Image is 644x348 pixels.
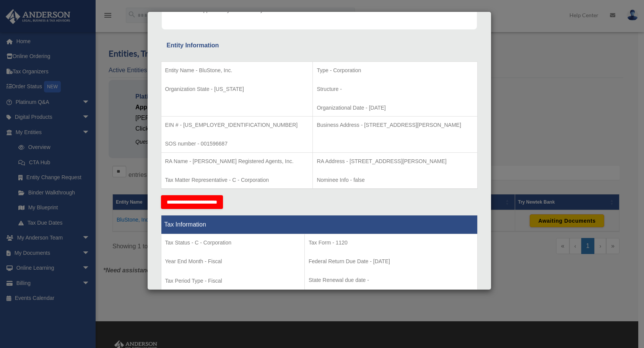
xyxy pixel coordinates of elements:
[165,66,309,75] p: Entity Name - BluStone, Inc.
[165,257,301,266] p: Year End Month - Fiscal
[317,84,473,94] p: Structure -
[165,84,309,94] p: Organization State - [US_STATE]
[309,238,473,248] p: Tax Form - 1120
[165,139,309,149] p: SOS number - 001596687
[317,103,473,113] p: Organizational Date - [DATE]
[309,257,473,266] p: Federal Return Due Date - [DATE]
[161,215,477,234] th: Tax Information
[317,66,473,75] p: Type - Corporation
[317,120,473,130] p: Business Address - [STREET_ADDRESS][PERSON_NAME]
[309,275,473,285] p: State Renewal due date -
[165,175,309,185] p: Tax Matter Representative - C - Corporation
[161,234,304,291] td: Tax Period Type - Fiscal
[165,120,309,130] p: EIN # - [US_EMPLOYER_IDENTIFICATION_NUMBER]
[165,238,301,248] p: Tax Status - C - Corporation
[317,175,473,185] p: Nominee Info - false
[165,157,309,166] p: RA Name - [PERSON_NAME] Registered Agents, Inc.
[167,40,472,51] div: Entity Information
[317,157,473,166] p: RA Address - [STREET_ADDRESS][PERSON_NAME]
